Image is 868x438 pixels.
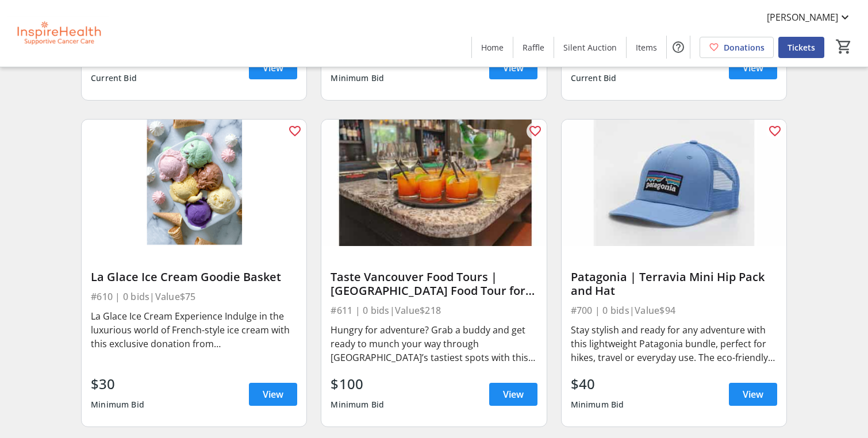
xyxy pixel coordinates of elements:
[767,10,838,24] span: [PERSON_NAME]
[91,68,137,89] div: Current Bid
[489,56,537,79] a: View
[7,5,109,62] img: InspireHealth Supportive Cancer Care's Logo
[331,394,384,415] div: Minimum Bid
[503,61,524,75] span: View
[768,124,782,138] mat-icon: favorite_outline
[729,56,777,79] a: View
[724,41,765,53] span: Donations
[667,36,690,59] button: Help
[472,37,513,58] a: Home
[331,323,537,364] div: Hungry for adventure? Grab a buddy and get ready to munch your way through [GEOGRAPHIC_DATA]’s ta...
[331,302,537,318] div: #611 | 0 bids | Value $218
[627,37,666,58] a: Items
[562,120,786,246] img: Patagonia | Terravia Mini Hip Pack and Hat
[489,383,537,406] a: View
[523,41,544,53] span: Raffle
[249,383,297,406] a: View
[263,61,283,75] span: View
[571,374,624,394] div: $40
[288,124,302,138] mat-icon: favorite_outline
[503,387,524,401] span: View
[82,120,306,246] img: La Glace Ice Cream Goodie Basket
[571,270,777,298] div: Patagonia | Terravia Mini Hip Pack and Hat
[91,289,297,305] div: #610 | 0 bids | Value $75
[743,387,763,401] span: View
[571,68,617,89] div: Current Bid
[331,374,384,394] div: $100
[571,323,777,364] div: Stay stylish and ready for any adventure with this lightweight Patagonia bundle, perfect for hike...
[249,56,297,79] a: View
[331,270,537,298] div: Taste Vancouver Food Tours | [GEOGRAPHIC_DATA] Food Tour for Two
[513,37,554,58] a: Raffle
[321,120,546,246] img: Taste Vancouver Food Tours | North Vancouver Food Tour for Two
[571,394,624,415] div: Minimum Bid
[554,37,626,58] a: Silent Auction
[331,68,384,89] div: Minimum Bid
[563,41,617,53] span: Silent Auction
[481,41,504,53] span: Home
[263,387,283,401] span: View
[91,309,297,351] div: La Glace Ice Cream Experience Indulge in the luxurious world of French-style ice cream with this ...
[788,41,815,53] span: Tickets
[91,270,297,284] div: La Glace Ice Cream Goodie Basket
[743,61,763,75] span: View
[571,302,777,318] div: #700 | 0 bids | Value $94
[729,383,777,406] a: View
[91,374,144,394] div: $30
[636,41,657,53] span: Items
[700,37,774,58] a: Donations
[528,124,542,138] mat-icon: favorite_outline
[91,394,144,415] div: Minimum Bid
[778,37,824,58] a: Tickets
[758,8,861,26] button: [PERSON_NAME]
[834,36,854,57] button: Cart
